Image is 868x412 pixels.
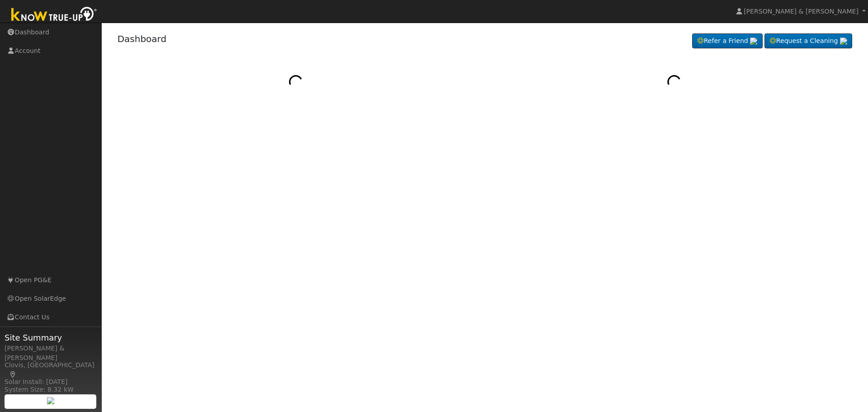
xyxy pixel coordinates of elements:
span: Site Summary [5,331,97,344]
img: retrieve [840,38,847,45]
a: Map [9,371,17,378]
span: [PERSON_NAME] & [PERSON_NAME] [744,8,859,15]
img: retrieve [750,38,757,45]
a: Dashboard [118,33,167,44]
div: System Size: 8.32 kW [5,385,97,394]
img: retrieve [47,397,54,404]
div: [PERSON_NAME] & [PERSON_NAME] [5,344,97,363]
img: Know True-Up [7,5,102,25]
a: Request a Cleaning [764,33,852,49]
a: Refer a Friend [692,33,763,49]
div: Clovis, [GEOGRAPHIC_DATA] [5,360,97,379]
div: Solar Install: [DATE] [5,377,97,387]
